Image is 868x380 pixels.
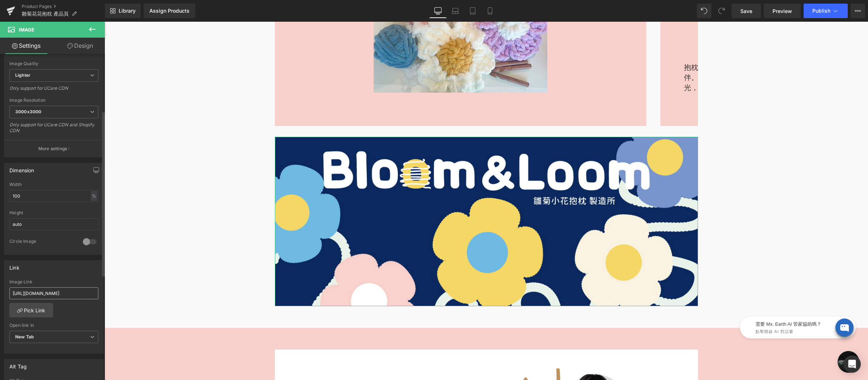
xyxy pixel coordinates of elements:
span: Save [740,7,752,15]
div: Only support for UCare CDN and Shopify CDN [9,122,98,138]
a: Tablet [464,4,481,18]
div: Open Intercom Messenger [843,355,861,373]
div: Width [9,182,98,187]
b: 3000x3000 [15,109,41,114]
div: Open link In [9,323,98,328]
span: Publish [812,8,830,14]
div: Image Link [9,279,98,284]
div: % [91,191,97,201]
input: auto [9,190,98,202]
a: Mobile [481,4,499,18]
a: Product Pages [22,4,105,9]
a: 打開聊天 [733,329,755,351]
b: Lighter [15,72,30,78]
p: More settings [38,145,67,152]
a: New Library [105,4,141,18]
span: Library [119,8,136,14]
a: Desktop [429,4,447,18]
b: New Tab [15,334,34,339]
div: Image Quality [9,61,98,66]
button: Undo [697,4,711,18]
button: More [851,4,865,18]
div: Link [9,261,20,271]
div: Height [9,210,98,215]
button: More settings [4,140,103,157]
a: Preview [764,4,801,18]
span: Preview [773,7,792,15]
span: Image [19,27,34,33]
input: https://your-shop.myshopify.com [9,287,98,299]
a: Laptop [447,4,464,18]
iframe: Tiledesk Widget [612,286,756,322]
div: Circle Image [9,238,76,246]
div: Assign Products [149,8,190,14]
button: Publish [804,4,848,18]
div: Dimension [9,163,34,173]
a: Design [54,38,106,54]
a: Pick Link [9,303,53,317]
div: Only support for UCare CDN [9,85,98,96]
button: Redo [714,4,729,18]
div: Alt Tag [9,359,27,370]
input: auto [9,218,98,230]
div: Image Resolution [9,98,98,103]
span: 雛菊花花抱枕 產品頁 [22,11,69,17]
